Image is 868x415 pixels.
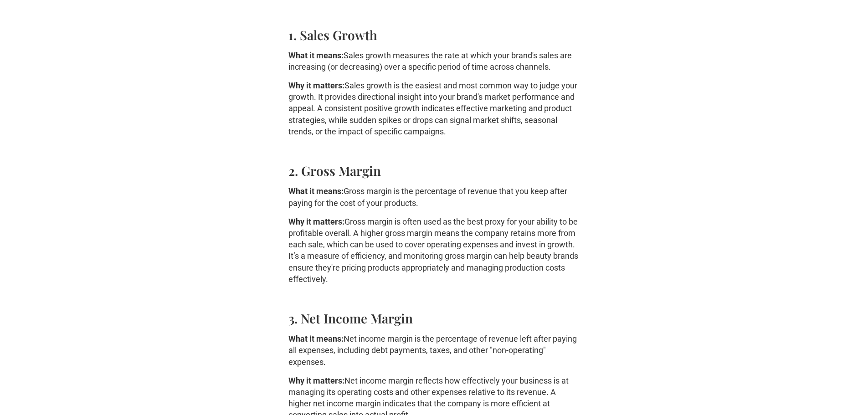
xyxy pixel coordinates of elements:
strong: What it means: [288,334,344,343]
strong: Why it matters: [288,217,344,226]
p: ‍ [288,144,580,156]
p: ‍ [288,8,580,20]
h4: 1. Sales Growth [288,27,580,42]
p: ‍ Gross margin is often used as the best proxy for your ability to be profitable overall. A highe... [288,216,580,285]
p: ‍ [288,292,580,303]
strong: Why it matters: [288,81,344,90]
h4: 3. Net Income Margin [288,311,580,326]
strong: What it means: [288,51,344,60]
p: Gross margin is the percentage of revenue that you keep after paying for the cost of your products. [288,185,580,208]
strong: What it means: [288,186,344,196]
strong: Why it matters: [288,376,344,385]
p: ‍ Sales growth is the easiest and most common way to judge your growth. It provides directional i... [288,80,580,137]
p: Net income margin is the percentage of revenue left after paying all expenses, including debt pay... [288,333,580,368]
p: Sales growth measures the rate at which your brand's sales are increasing (or decreasing) over a ... [288,50,580,72]
h4: 2. Gross Margin [288,163,580,178]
